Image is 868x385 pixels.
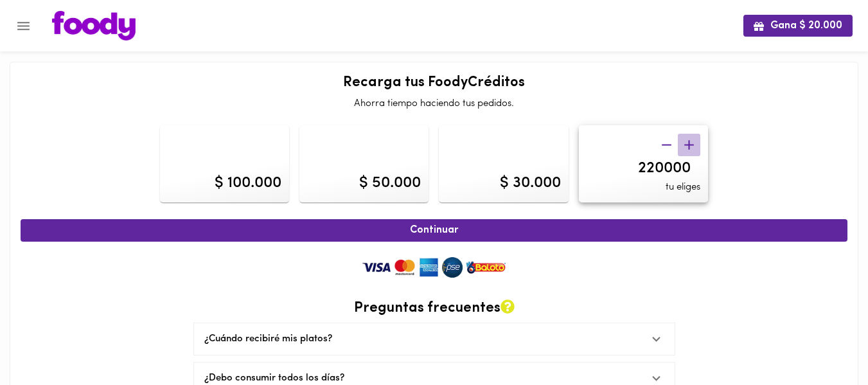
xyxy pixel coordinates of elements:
[500,172,561,194] div: $ 30.000
[194,323,675,355] div: ¿Cuándo recibiré mis platos?
[193,300,675,316] h2: Preguntas frecuentes
[8,10,39,42] button: Menu
[204,332,641,346] div: ¿Cuándo recibiré mis platos?
[666,181,700,194] span: tu eliges
[21,75,847,91] h2: Recarga tus FoodyCréditos
[21,219,847,242] button: Continuar
[215,172,281,194] div: $ 100.000
[35,224,833,237] span: Continuar
[359,172,421,194] div: $ 50.000
[743,15,853,36] button: Gana $ 20.000
[587,159,700,178] input: $ 0
[357,255,511,280] img: medios-de-pago.png
[21,97,847,111] p: Ahorra tiempo haciendo tus pedidos.
[52,11,136,40] img: logo.png
[754,20,842,32] span: Gana $ 20.000
[793,310,855,372] iframe: Messagebird Livechat Widget
[204,372,641,385] div: ¿Debo consumir todos los días?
